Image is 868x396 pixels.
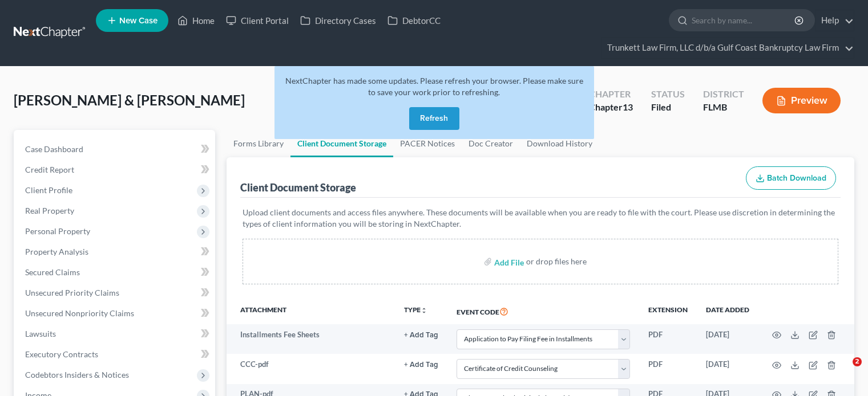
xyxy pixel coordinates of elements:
span: 2 [853,357,862,366]
a: Home [172,10,220,31]
a: Client Portal [220,10,294,31]
a: Secured Claims [16,262,215,283]
a: Trunkett Law Firm, LLC d/b/a Gulf Coast Bankruptcy Law Firm [601,38,854,58]
td: CCC-pdf [227,354,395,383]
button: Batch Download [746,166,836,190]
div: or drop files here [526,256,587,267]
a: Directory Cases [294,10,382,31]
a: Case Dashboard [16,139,215,160]
span: [PERSON_NAME] & [PERSON_NAME] [14,92,245,108]
p: Upload client documents and access files anywhere. These documents will be available when you are... [243,207,838,230]
input: Search by name... [692,10,796,31]
span: Unsecured Nonpriority Claims [25,308,134,318]
th: Attachment [227,298,395,324]
a: Credit Report [16,160,215,180]
a: Forms Library [227,130,290,157]
i: unfold_more [421,307,427,314]
span: New Case [119,17,158,25]
span: 13 [623,101,633,112]
th: Extension [639,298,697,324]
span: Lawsuits [25,329,56,338]
button: + Add Tag [404,332,438,339]
button: Preview [762,88,841,113]
span: Real Property [25,206,74,215]
a: DebtorCC [382,10,446,31]
span: Secured Claims [25,267,80,277]
td: PDF [639,324,697,354]
td: [DATE] [697,324,758,354]
div: Filed [651,101,685,114]
button: Refresh [409,107,459,130]
div: Client Document Storage [240,181,356,194]
iframe: Intercom live chat [829,357,857,385]
span: Personal Property [25,226,90,236]
td: [DATE] [697,354,758,383]
a: Executory Contracts [16,344,215,365]
span: Property Analysis [25,247,88,256]
button: + Add Tag [404,361,438,369]
a: + Add Tag [404,329,438,340]
span: Case Dashboard [25,144,83,154]
a: Lawsuits [16,324,215,344]
span: Credit Report [25,165,74,174]
td: PDF [639,354,697,383]
div: Status [651,88,685,101]
span: Client Profile [25,185,72,195]
span: NextChapter has made some updates. Please refresh your browser. Please make sure to save your wor... [285,76,583,97]
a: Unsecured Nonpriority Claims [16,303,215,324]
a: Property Analysis [16,242,215,262]
span: Unsecured Priority Claims [25,288,119,297]
div: FLMB [703,101,744,114]
th: Date added [697,298,758,324]
td: Installments Fee Sheets [227,324,395,354]
div: District [703,88,744,101]
div: Chapter [589,101,633,114]
div: Chapter [589,88,633,101]
a: + Add Tag [404,359,438,370]
th: Event Code [447,298,639,324]
span: Batch Download [767,173,826,183]
a: Unsecured Priority Claims [16,283,215,303]
span: Codebtors Insiders & Notices [25,370,129,379]
span: Executory Contracts [25,349,98,359]
button: TYPEunfold_more [404,307,427,314]
a: Help [815,10,854,31]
